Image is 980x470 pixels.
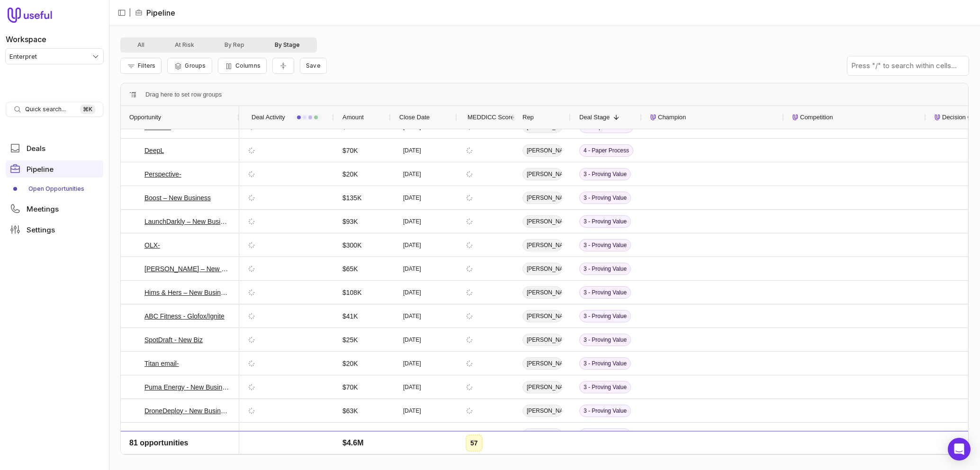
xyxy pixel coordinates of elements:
[579,215,631,228] span: 3 - Proving Value
[792,106,917,129] div: Competition
[403,383,421,391] time: [DATE]
[579,144,633,157] span: 4 - Paper Process
[342,429,358,440] span: $72K
[522,168,562,180] span: [PERSON_NAME]
[144,381,231,393] a: Puma Energy - New Business
[522,310,562,322] span: [PERSON_NAME]
[579,310,631,322] span: 3 - Proving Value
[522,263,562,275] span: [PERSON_NAME]
[235,62,261,69] span: Columns
[342,239,361,251] span: $300K
[160,39,209,51] button: At Risk
[27,166,54,173] span: Pipeline
[522,286,562,299] span: [PERSON_NAME]
[658,112,686,123] span: Champion
[145,89,222,100] div: Row Groups
[272,58,294,74] button: Collapse all rows
[522,405,562,417] span: [PERSON_NAME]
[800,112,833,123] span: Competition
[144,358,179,369] a: Titan email-
[167,58,212,74] button: Group Pipeline
[185,62,206,69] span: Groups
[144,429,222,440] a: Boulevard - New Business
[145,89,222,100] span: Drag here to set row groups
[579,452,631,464] span: 3 - Proving Value
[522,357,562,370] span: [PERSON_NAME]
[579,239,631,251] span: 3 - Proving Value
[342,192,361,204] span: $135K
[6,200,103,217] a: Meetings
[120,58,162,74] button: Filter Pipeline
[252,112,285,123] span: Deal Activity
[27,226,55,233] span: Settings
[403,407,421,415] time: [DATE]
[522,452,562,464] span: [PERSON_NAME]
[27,145,45,152] span: Deals
[144,192,211,204] a: Boost – New Business
[522,192,562,204] span: [PERSON_NAME]
[6,160,103,177] a: Pipeline
[522,112,534,123] span: Rep
[144,334,203,346] a: SpotDraft - New Biz
[342,334,358,346] span: $25K
[80,105,95,114] kbd: ⌘ K
[209,39,260,51] button: By Rep
[300,58,327,74] button: Create a new saved view
[579,112,610,123] span: Deal Stage
[466,106,505,129] div: MEDDICC Score
[579,357,631,370] span: 3 - Proving Value
[342,452,358,464] span: $70K
[522,239,562,251] span: [PERSON_NAME]
[144,287,231,298] a: Hims & Hers – New Business
[342,168,358,180] span: $20K
[403,289,421,296] time: [DATE]
[260,39,315,51] button: By Stage
[579,192,631,204] span: 3 - Proving Value
[579,263,631,275] span: 3 - Proving Value
[144,239,160,251] a: OLX-
[522,334,562,346] span: [PERSON_NAME]
[342,145,358,156] span: $70K
[144,145,164,156] a: DeepL
[27,205,59,213] span: Meetings
[579,428,631,441] span: 3 - Proving Value
[342,287,361,298] span: $108K
[403,265,421,273] time: [DATE]
[342,310,358,322] span: $41K
[218,58,267,74] button: Columns
[650,106,775,129] div: Champion
[948,438,971,461] div: Open Intercom Messenger
[129,7,131,18] span: |
[6,221,103,238] a: Settings
[522,144,562,157] span: [PERSON_NAME]
[579,168,631,180] span: 3 - Proving Value
[403,147,421,154] time: [DATE]
[144,452,209,464] a: Adyen- New Business
[342,381,358,393] span: $70K
[6,140,103,157] a: Deals
[306,62,321,69] span: Save
[144,216,231,227] a: LaunchDarkly – New Business
[6,181,103,196] a: Open Opportunities
[115,6,129,20] button: Collapse sidebar
[342,405,358,417] span: $63K
[403,194,421,202] time: [DATE]
[6,181,103,196] div: Pipeline submenu
[522,215,562,228] span: [PERSON_NAME]
[138,62,155,69] span: Filters
[403,170,421,178] time: [DATE]
[579,286,631,299] span: 3 - Proving Value
[144,263,231,275] a: [PERSON_NAME] – New Business
[342,263,358,275] span: $65K
[144,405,231,417] a: DroneDeploy - New Business
[522,381,562,393] span: [PERSON_NAME]
[403,312,421,320] time: [DATE]
[579,334,631,346] span: 3 - Proving Value
[144,168,181,180] a: Perspective-
[342,216,358,227] span: $93K
[403,241,421,249] time: [DATE]
[6,34,46,45] label: Workspace
[144,310,225,322] a: ABC Fitness - Glofox/Ignite
[468,112,514,123] span: MEDDICC Score
[403,431,421,438] time: [DATE]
